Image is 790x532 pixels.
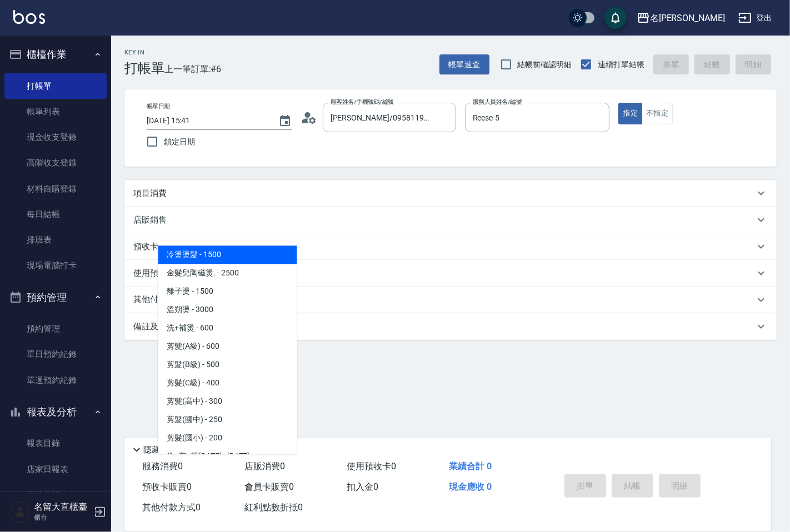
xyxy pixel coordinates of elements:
p: 其他付款方式 [133,294,236,306]
button: 帳單速查 [439,54,489,75]
span: 剪髮(C級) - 400 [158,374,297,392]
a: 互助日報表 [4,482,107,508]
label: 服務人員姓名/編號 [473,98,522,106]
button: 名[PERSON_NAME] [632,7,729,29]
span: 使用預收卡 0 [347,461,396,471]
p: 預收卡販賣 [133,241,175,253]
a: 每日結帳 [4,202,107,227]
button: save [604,7,627,29]
span: 扣入金 0 [347,481,378,492]
span: 其他付款方式 0 [142,502,201,513]
span: 剪髮(A級) - 600 [158,337,297,355]
span: 洗+剪+護[DATE] - [DATE] [158,447,297,465]
button: 報表及分析 [4,398,107,426]
span: 離子燙 - 1500 [158,282,297,300]
span: 剪髮(國中) - 250 [158,410,297,429]
span: 會員卡販賣 0 [244,481,294,492]
p: 備註及來源 [133,321,175,333]
a: 材料自購登錄 [4,176,107,202]
span: 連續打單結帳 [598,59,644,71]
button: 不指定 [642,103,673,124]
span: 鎖定日期 [164,136,195,148]
a: 預約管理 [4,316,107,342]
p: 使用預收卡 [133,268,175,279]
img: Logo [13,10,45,24]
div: 預收卡販賣 [124,233,777,260]
span: 剪髮(B級) - 500 [158,355,297,374]
a: 排班表 [4,227,107,253]
button: Choose date, selected date is 2025-10-08 [272,108,298,134]
p: 項目消費 [133,188,167,199]
span: 現金應收 0 [449,481,492,492]
span: 洗+補燙 - 600 [158,319,297,337]
button: 登出 [734,8,777,28]
span: 金髮兒陶磁燙. - 2500 [158,264,297,282]
label: 帳單日期 [147,102,170,111]
span: 店販消費 0 [244,461,285,471]
p: 櫃台 [34,513,91,523]
div: 項目消費 [124,180,777,207]
button: 預約管理 [4,283,107,312]
a: 單週預約紀錄 [4,368,107,393]
a: 報表目錄 [4,430,107,456]
span: 冷燙燙髮 - 1500 [158,245,297,264]
div: 備註及來源 [124,313,777,340]
span: 服務消費 0 [142,461,183,471]
a: 店家日報表 [4,456,107,482]
p: 店販銷售 [133,214,167,226]
div: 店販銷售 [124,207,777,233]
span: 業績合計 0 [449,461,492,471]
a: 高階收支登錄 [4,150,107,175]
img: Person [9,501,31,523]
span: 紅利點數折抵 0 [244,502,303,513]
span: 預收卡販賣 0 [142,481,192,492]
div: 其他付款方式入金可用餘額: 0 [124,287,777,313]
a: 打帳單 [4,73,107,99]
h5: 名留大直櫃臺 [34,501,91,513]
label: 顧客姓名/手機號碼/編號 [331,98,394,106]
a: 單日預約紀錄 [4,342,107,367]
input: YYYY/MM/DD hh:mm [147,112,267,130]
span: 剪髮(國小) - 200 [158,429,297,447]
span: 剪髮(高中) - 300 [158,392,297,410]
a: 現場電腦打卡 [4,253,107,278]
span: 上一筆訂單:#6 [164,62,222,76]
button: 櫃檯作業 [4,40,107,69]
h3: 打帳單 [124,61,164,76]
h2: Key In [124,49,164,56]
div: 使用預收卡 [124,260,777,287]
span: 結帳前確認明細 [518,59,572,71]
span: 溫朔燙 - 3000 [158,300,297,319]
p: 隱藏業績明細 [143,444,193,456]
button: 指定 [618,103,642,124]
a: 現金收支登錄 [4,124,107,150]
div: 名[PERSON_NAME] [650,11,725,25]
a: 帳單列表 [4,99,107,124]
